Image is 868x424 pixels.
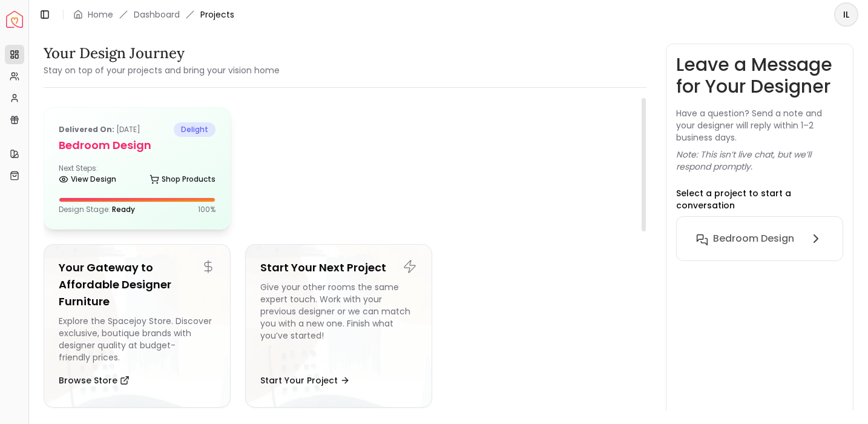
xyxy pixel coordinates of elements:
[676,187,844,211] p: Select a project to start a conversation
[713,231,794,246] h6: Bedroom design
[59,171,116,188] a: View Design
[260,281,417,363] div: Give your other rooms the same expert touch. Work with your previous designer or we can match you...
[260,259,417,276] h5: Start Your Next Project
[200,8,234,21] span: Projects
[59,137,215,154] h5: Bedroom design
[174,122,215,137] span: delight
[59,315,215,363] div: Explore the Spacejoy Store. Discover exclusive, boutique brands with designer quality at budget-f...
[834,2,858,27] button: IL
[198,205,215,214] p: 100 %
[676,107,844,144] p: Have a question? Send a note and your designer will reply within 1–2 business days.
[59,368,130,393] button: Browse Store
[6,11,23,28] a: Spacejoy
[88,8,113,21] a: Home
[112,204,135,214] span: Ready
[245,244,432,408] a: Start Your Next ProjectGive your other rooms the same expert touch. Work with your previous desig...
[59,122,140,137] p: [DATE]
[835,4,857,25] span: IL
[676,54,844,98] h3: Leave a Message for Your Designer
[150,171,215,188] a: Shop Products
[44,64,280,76] small: Stay on top of your projects and bring your vision home
[59,205,135,214] p: Design Stage:
[676,148,844,173] p: Note: This isn’t live chat, but we’ll respond promptly.
[686,227,833,251] button: Bedroom design
[44,44,280,63] h3: Your Design Journey
[59,124,114,134] b: Delivered on:
[134,8,180,21] a: Dashboard
[260,368,350,393] button: Start Your Project
[44,244,231,408] a: Your Gateway to Affordable Designer FurnitureExplore the Spacejoy Store. Discover exclusive, bout...
[59,259,215,310] h5: Your Gateway to Affordable Designer Furniture
[59,164,215,188] div: Next Steps:
[73,8,234,21] nav: breadcrumb
[6,11,23,28] img: Spacejoy Logo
